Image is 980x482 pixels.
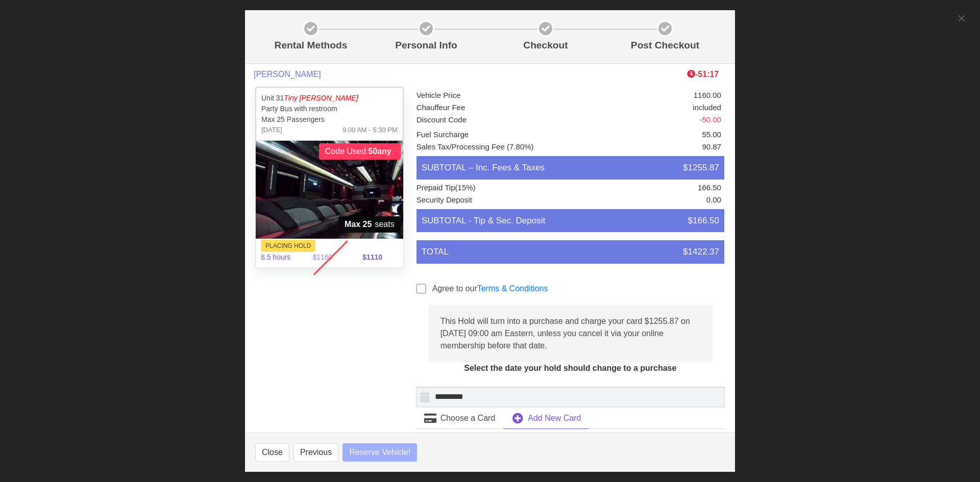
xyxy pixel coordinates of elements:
[254,69,321,79] span: [PERSON_NAME]
[342,443,417,462] button: Reserve Vehicle!
[428,305,713,362] div: This Hold will turn into a purchase and charge your card $1255.87 on [DATE] 09:00 am Eastern, unl...
[688,214,719,227] span: $166.50
[576,141,721,154] li: 90.87
[683,245,719,259] span: $1422.37
[416,90,577,102] li: Vehicle Price
[687,70,719,79] span: The clock is ticking ⁠— this timer shows how long we'll hold this limo during checkout. If time r...
[255,246,303,269] span: 8.5 hours
[371,38,482,53] p: Personal Info
[440,412,496,424] span: Choose a Card
[576,129,721,141] li: 55.00
[416,240,724,264] li: TOTAL
[416,129,577,141] li: Fuel Surcharge
[307,246,355,269] span: $1160
[576,114,721,126] li: -50.00
[416,115,467,124] span: Discount Code
[576,194,721,207] li: 0.00
[261,93,398,104] p: Unit 31
[342,125,398,135] span: 9:00 AM - 5:30 PM
[687,70,719,79] b: -51:17
[345,218,372,231] strong: Max 25
[528,412,581,424] span: Add New Card
[416,141,577,154] li: Sales Tax/Processing Fee (7.80%)
[576,102,721,114] li: included
[455,183,476,192] span: (15%)
[464,364,676,372] strong: Select the date your hold should change to a purchase
[490,38,601,53] p: Checkout
[338,216,401,233] span: seats
[683,161,719,174] span: $1255.87
[576,182,721,194] li: 166.50
[416,209,724,233] li: SUBTOTAL - Tip & Sec. Deposit
[432,283,548,295] label: Agree to our
[284,94,358,102] span: Tiny [PERSON_NAME]
[261,104,398,114] p: Party Bus with restroom
[368,145,391,158] strong: 50any
[256,141,403,239] img: 31%2002.jpg
[261,114,398,125] p: Max 25 Passengers
[349,446,410,459] span: Reserve Vehicle!
[261,125,282,135] span: [DATE]
[255,443,289,462] button: Close
[259,38,362,53] p: Rental Methods
[293,443,338,462] button: Previous
[477,284,548,293] a: Terms & Conditions
[416,194,577,207] li: Security Deposit
[416,156,724,180] li: SUBTOTAL – Inc. Fees & Taxes
[609,38,721,53] p: Post Checkout
[319,143,401,160] span: Code Used:
[576,90,721,102] li: 1160.00
[416,102,577,114] li: Chauffeur Fee
[416,182,577,194] li: Prepaid Tip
